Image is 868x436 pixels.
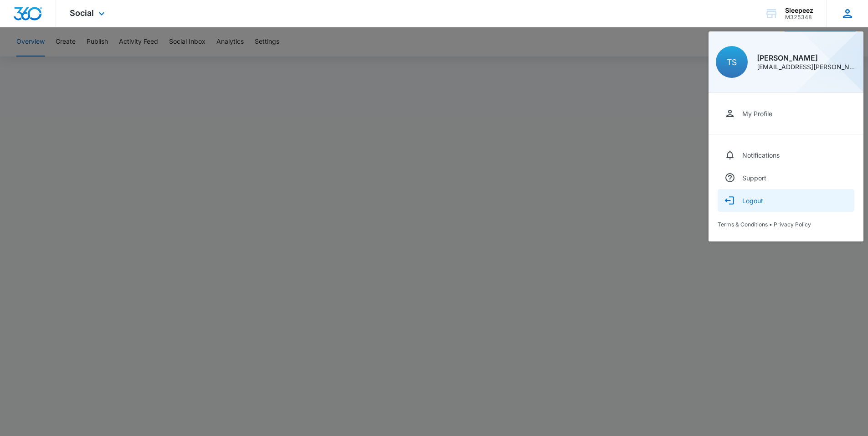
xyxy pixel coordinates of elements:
div: [EMAIL_ADDRESS][PERSON_NAME][DOMAIN_NAME] [757,64,856,70]
a: My Profile [718,102,854,125]
a: Privacy Policy [774,221,811,228]
a: Notifications [718,144,854,166]
div: account id [785,14,813,21]
div: [PERSON_NAME] [757,54,856,62]
div: Notifications [742,151,780,159]
span: TS [727,57,737,67]
button: Logout [718,189,854,212]
a: Support [718,166,854,189]
div: My Profile [742,110,772,118]
a: Terms & Conditions [718,221,768,228]
div: Support [742,174,766,182]
div: account name [785,7,813,14]
div: Logout [742,197,763,205]
span: Social [70,8,94,18]
div: • [718,221,854,228]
